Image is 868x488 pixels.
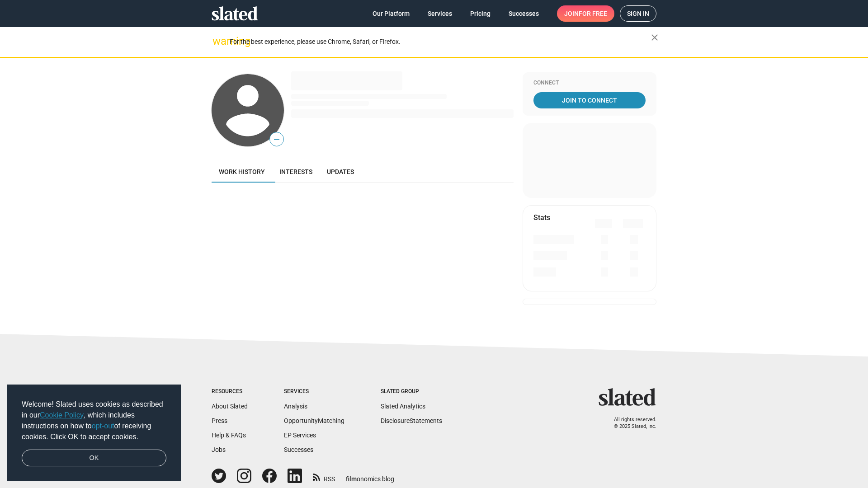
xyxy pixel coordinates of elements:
[579,5,607,22] span: for free
[381,388,442,395] div: Slated Group
[564,5,607,22] span: Join
[533,80,646,87] div: Connect
[212,432,246,439] a: Help & FAQs
[604,417,656,430] p: All rights reserved. © 2025 Slated, Inc.
[230,36,651,48] div: For the best experience, please use Chrome, Safari, or Firefox.
[92,422,114,430] a: opt-out
[649,32,660,43] mat-icon: close
[313,469,335,483] a: RSS
[284,403,307,410] a: Analysis
[463,5,498,22] a: Pricing
[22,399,166,442] span: Welcome! Slated uses cookies as described in our , which includes instructions on how to of recei...
[381,417,442,424] a: DisclosureStatements
[212,388,248,395] div: Resources
[557,5,614,22] a: Joinfor free
[533,92,646,108] a: Join To Connect
[284,432,316,439] a: EP Services
[509,5,539,22] span: Successes
[365,5,417,22] a: Our Platform
[373,5,410,22] span: Our Platform
[22,450,166,467] a: dismiss cookie message
[270,134,283,145] span: —
[428,5,452,22] span: Services
[533,213,550,222] mat-card-title: Stats
[346,475,357,483] span: film
[212,417,227,424] a: Press
[420,5,459,22] a: Services
[272,161,320,183] a: Interests
[346,468,394,483] a: filmonomics blog
[212,403,248,410] a: About Slated
[284,417,344,424] a: OpportunityMatching
[620,5,656,22] a: Sign in
[7,385,181,481] div: cookieconsent
[219,168,265,175] span: Work history
[535,92,644,108] span: Join To Connect
[40,411,84,419] a: Cookie Policy
[279,168,312,175] span: Interests
[212,36,223,47] mat-icon: warning
[327,168,354,175] span: Updates
[627,6,649,21] span: Sign in
[212,446,226,453] a: Jobs
[501,5,546,22] a: Successes
[284,388,344,395] div: Services
[381,403,425,410] a: Slated Analytics
[320,161,361,183] a: Updates
[284,446,313,453] a: Successes
[470,5,491,22] span: Pricing
[212,161,272,183] a: Work history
